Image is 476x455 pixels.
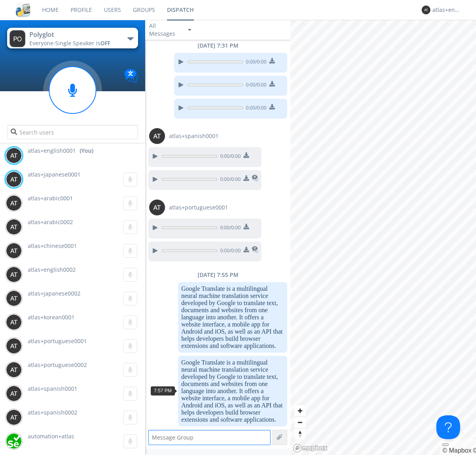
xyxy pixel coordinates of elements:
span: 0:00 / 0:00 [217,176,241,184]
span: atlas+spanish0002 [28,409,77,416]
a: Mapbox [442,447,471,454]
div: All Messages [149,22,181,38]
span: 0:00 / 0:00 [243,58,267,67]
img: download media button [244,152,249,158]
img: download media button [269,58,275,63]
img: download media button [244,175,249,181]
span: atlas+portuguese0001 [28,337,87,345]
img: 373638.png [6,314,22,330]
span: atlas+japanese0001 [28,171,81,178]
span: atlas+japanese0002 [28,290,81,297]
span: atlas+portuguese0001 [169,204,228,211]
img: download media button [269,104,275,109]
span: 0:00 / 0:00 [217,224,241,233]
button: Reset bearing to north [294,428,306,440]
img: 373638.png [149,128,165,144]
img: translated-message [252,175,258,181]
span: atlas+chinese0001 [28,242,77,250]
span: atlas+english0001 [28,147,76,155]
span: atlas+korean0001 [28,313,75,321]
img: 373638.png [422,6,430,14]
dc-p: Google Translate is a multilingual neural machine translation service developed by Google to tran... [181,359,284,423]
span: 7:57 PM [154,388,172,394]
span: 0:00 / 0:00 [217,153,241,161]
img: 373638.png [6,148,22,163]
dc-p: Google Translate is a multilingual neural machine translation service developed by Google to tran... [181,285,284,349]
span: 0:00 / 0:00 [243,104,267,113]
span: This is a translated message [252,246,258,256]
span: atlas+arabic0002 [28,218,73,226]
span: automation+atlas [28,432,74,440]
iframe: Toggle Customer Support [436,415,460,439]
div: atlas+english0001 [432,6,462,14]
span: atlas+english0002 [28,266,76,273]
img: 373638.png [6,362,22,378]
img: cddb5a64eb264b2086981ab96f4c1ba7 [16,3,30,17]
img: translated-message [252,246,258,253]
img: 373638.png [6,338,22,354]
img: 373638.png [6,290,22,306]
a: Mapbox logo [293,443,328,453]
span: 0:00 / 0:00 [217,247,241,256]
div: [DATE] 7:55 PM [145,271,290,279]
span: atlas+arabic0001 [28,194,73,202]
img: 373638.png [149,200,165,215]
button: Zoom in [294,405,306,417]
span: atlas+spanish0001 [169,132,219,140]
img: 373638.png [6,219,22,235]
img: 373638.png [6,386,22,401]
span: OFF [100,39,110,47]
img: d2d01cd9b4174d08988066c6d424eccd [6,433,22,449]
button: Toggle attribution [442,443,449,446]
img: 373638.png [6,243,22,259]
img: caret-down-sm.svg [188,29,191,31]
button: PolyglotEveryone·Single Speaker isOFF [7,28,138,48]
span: 0:00 / 0:00 [243,81,267,90]
img: 373638.png [6,409,22,425]
input: Search users [7,125,138,139]
span: atlas+portuguese0002 [28,361,87,369]
div: (You) [80,147,93,155]
span: Zoom out [294,417,306,428]
span: Reset bearing to north [294,428,306,440]
div: Polyglot [29,30,119,39]
img: 373638.png [10,30,25,47]
img: download media button [244,224,249,229]
span: atlas+spanish0001 [28,385,77,392]
div: Everyone · [29,39,119,47]
img: 373638.png [6,267,22,282]
span: Single Speaker is [55,39,110,47]
img: 373638.png [6,171,22,187]
img: download media button [269,81,275,86]
img: Translation enabled [124,69,138,83]
img: 373638.png [6,195,22,211]
img: download media button [244,247,249,252]
div: [DATE] 7:31 PM [145,42,290,50]
button: Zoom out [294,417,306,428]
span: This is a translated message [252,174,258,184]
